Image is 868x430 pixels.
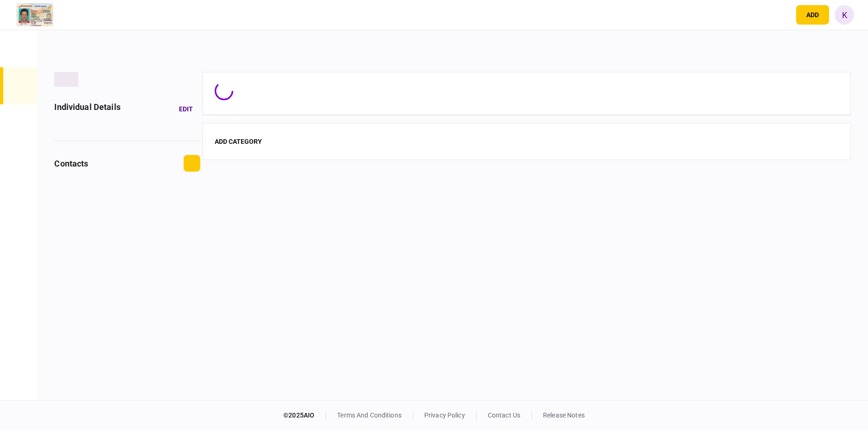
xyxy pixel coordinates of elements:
button: open adding identity options [796,5,829,25]
div: individual details [54,101,120,117]
a: release notes [543,411,585,419]
button: Edit [172,101,200,117]
a: contact us [488,411,520,419]
img: client company logo [14,3,55,26]
div: © 2025 AIO [283,411,326,420]
a: terms and conditions [337,411,402,419]
button: K [835,5,854,25]
div: contacts [54,157,88,170]
a: privacy policy [424,411,465,419]
button: add category [215,138,262,145]
button: open notifications list [771,5,791,25]
button: link to underwriting page [810,42,827,58]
